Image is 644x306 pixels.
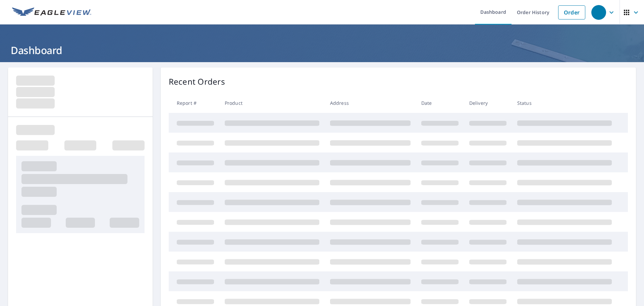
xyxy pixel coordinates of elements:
[219,93,325,113] th: Product
[416,93,464,113] th: Date
[325,93,416,113] th: Address
[8,43,636,57] h1: Dashboard
[12,7,91,17] img: EV Logo
[558,5,585,19] a: Order
[169,76,225,88] p: Recent Orders
[464,93,512,113] th: Delivery
[169,93,219,113] th: Report #
[512,93,617,113] th: Status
